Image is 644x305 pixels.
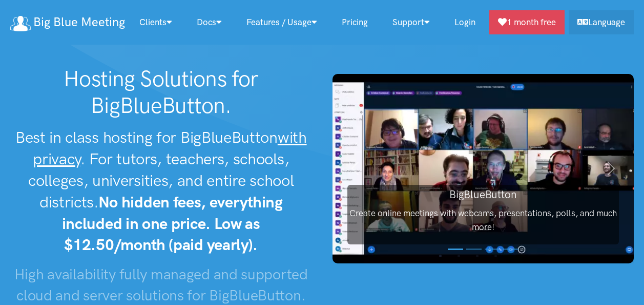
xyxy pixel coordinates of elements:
a: Big Blue Meeting [10,11,125,33]
h3: BigBlueButton [347,187,619,202]
strong: No hidden fees, everything included in one price. Low as $12.50/month (paid yearly). [62,193,283,255]
a: Pricing [329,11,380,33]
a: 1 month free [489,10,565,34]
a: Login [442,11,488,33]
p: Create online meetings with webcams, presentations, polls, and much more! [347,206,619,234]
img: BigBlueButton screenshot [333,74,634,263]
h2: Best in class hosting for BigBlueButton . For tutors, teachers, schools, colleges, universities, ... [10,127,312,256]
a: Clients [127,11,184,33]
a: Features / Usage [234,11,329,33]
a: Support [380,11,442,33]
img: logo [10,16,31,31]
h1: Hosting Solutions for BigBlueButton. [10,66,312,119]
a: Docs [184,11,234,33]
a: Language [569,10,634,34]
